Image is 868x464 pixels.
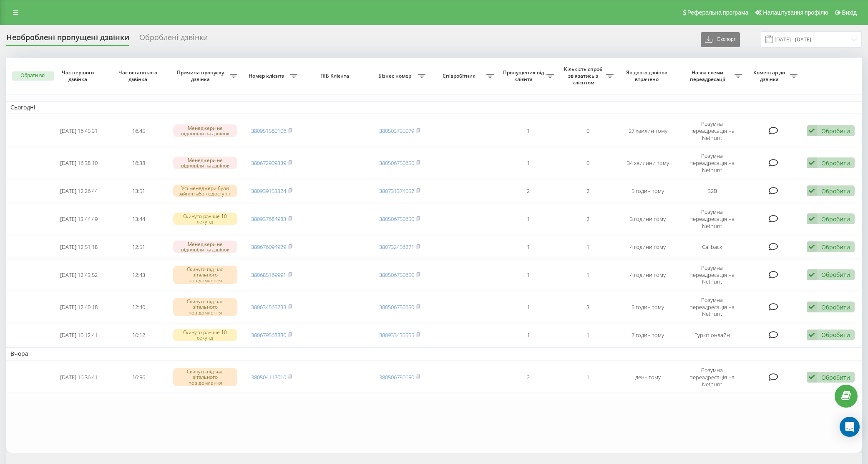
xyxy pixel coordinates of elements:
[821,271,850,279] div: Обробити
[251,187,286,195] a: 380939153324
[109,259,169,290] td: 12:43
[558,324,618,346] td: 1
[678,204,746,234] td: Розумна переадресація на Nethunt
[379,243,414,251] a: 380732456271
[678,362,746,393] td: Розумна переадресація на Nethunt
[618,236,678,258] td: 4 години тому
[173,266,237,284] div: Скинуто під час вітального повідомлення
[750,69,790,82] span: Коментар до дзвінка
[821,159,850,167] div: Обробити
[701,32,740,47] button: Експорт
[558,148,618,178] td: 0
[821,331,850,339] div: Обробити
[309,73,363,79] span: ПІБ Клієнта
[6,347,862,360] td: Вчора
[251,303,286,311] a: 380634565233
[498,236,558,258] td: 1
[49,148,109,178] td: [DATE] 16:38:10
[618,259,678,290] td: 4 години тому
[379,127,414,134] a: 380503735079
[379,187,414,195] a: 380731374052
[498,204,558,234] td: 1
[173,329,237,341] div: Скинуто раніше 10 секунд
[821,187,850,195] div: Обробити
[12,71,54,81] button: Обрати всі
[49,259,109,290] td: [DATE] 12:43:52
[109,180,169,202] td: 13:51
[618,324,678,346] td: 7 годин тому
[558,180,618,202] td: 2
[498,116,558,146] td: 1
[625,69,671,82] span: Як довго дзвінок втрачено
[56,69,102,82] span: Час першого дзвінка
[379,373,414,381] a: 380506750650
[687,9,749,16] span: Реферальна програма
[821,303,850,311] div: Обробити
[502,69,546,82] span: Пропущених від клієнта
[678,324,746,346] td: Гуркіт онлайн
[618,204,678,234] td: 3 години тому
[678,292,746,322] td: Розумна переадресація на Nethunt
[109,116,169,146] td: 16:45
[246,73,290,79] span: Номер клієнта
[678,236,746,258] td: Callback
[109,324,169,346] td: 10:12
[49,292,109,322] td: [DATE] 12:40:18
[558,362,618,393] td: 1
[558,236,618,258] td: 1
[49,362,109,393] td: [DATE] 16:36:41
[49,204,109,234] td: [DATE] 13:44:49
[173,298,237,316] div: Скинуто під час вітального повідомлення
[109,292,169,322] td: 12:40
[49,236,109,258] td: [DATE] 12:51:18
[379,303,414,311] a: 380506750650
[251,159,286,167] a: 380672909339
[678,259,746,290] td: Розумна переадресація на Nethunt
[821,243,850,251] div: Обробити
[618,180,678,202] td: 5 годин тому
[109,236,169,258] td: 12:51
[173,69,230,82] span: Причина пропуску дзвінка
[251,127,286,134] a: 380951580106
[840,417,860,437] div: Open Intercom Messenger
[618,362,678,393] td: день тому
[374,73,418,79] span: Бізнес номер
[618,292,678,322] td: 5 годин тому
[498,180,558,202] td: 2
[379,159,414,167] a: 380506750650
[251,215,286,223] a: 380937684983
[682,69,735,82] span: Назва схеми переадресації
[434,73,486,79] span: Співробітник
[251,331,286,339] a: 380679568880
[173,241,237,253] div: Менеджери не відповіли на дзвінок
[173,124,237,137] div: Менеджери не відповіли на дзвінок
[558,204,618,234] td: 2
[251,243,286,251] a: 380676094929
[139,33,208,46] div: Оброблені дзвінки
[558,116,618,146] td: 0
[678,116,746,146] td: Розумна переадресація на Nethunt
[763,9,828,16] span: Налаштування профілю
[498,292,558,322] td: 1
[49,180,109,202] td: [DATE] 12:26:44
[49,324,109,346] td: [DATE] 10:12:41
[6,33,129,46] div: Необроблені пропущені дзвінки
[173,213,237,225] div: Скинуто раніше 10 секунд
[562,66,606,86] span: Кількість спроб зв'язатись з клієнтом
[379,215,414,223] a: 380506750650
[251,271,286,279] a: 380685169991
[116,69,162,82] span: Час останнього дзвінка
[821,215,850,223] div: Обробити
[618,148,678,178] td: 34 хвилини тому
[109,204,169,234] td: 13:44
[498,324,558,346] td: 1
[173,157,237,169] div: Менеджери не відповіли на дзвінок
[173,368,237,386] div: Скинуто під час вітального повідомлення
[49,116,109,146] td: [DATE] 16:45:31
[6,101,862,114] td: Сьогодні
[558,259,618,290] td: 1
[109,362,169,393] td: 16:56
[618,116,678,146] td: 27 хвилин тому
[498,259,558,290] td: 1
[109,148,169,178] td: 16:38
